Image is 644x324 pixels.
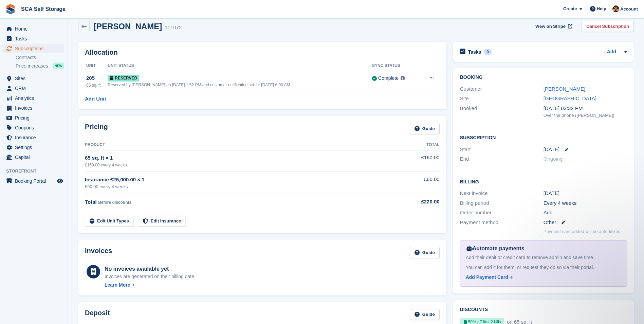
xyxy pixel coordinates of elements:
[385,198,439,206] div: £220.00
[86,74,108,82] div: 205
[108,60,372,71] th: Unit Status
[460,178,627,185] h2: Billing
[385,150,439,172] td: £160.00
[460,105,544,119] div: Booked
[460,134,627,141] h2: Subscription
[85,162,385,168] div: £160.00 every 4 weeks
[372,60,419,71] th: Sync Status
[582,21,634,32] a: Cancel Subscription
[597,5,606,12] span: Help
[620,6,638,13] span: Account
[410,123,440,134] a: Guide
[85,60,108,71] th: Unit
[607,48,616,56] a: Add
[3,143,64,152] a: menu
[3,123,64,132] a: menu
[410,309,440,320] a: Guide
[85,247,112,258] h2: Invoices
[3,152,64,162] a: menu
[86,82,108,88] div: 65 sq. ft
[466,245,621,253] div: Automate payments
[15,24,56,34] span: Home
[98,200,131,205] span: Before discounts
[533,21,574,32] a: View on Stripe
[544,228,621,235] p: Payment card added will be auto-linked
[401,76,405,80] img: icon-info-grey-7440780725fd019a000dd9b08b2336e03edf1995a4989e88bcd33f0948082b44.svg
[18,3,68,15] a: SCA Self Storage
[105,282,130,289] div: Learn More
[468,49,481,55] h2: Tasks
[15,133,56,142] span: Insurance
[15,44,56,53] span: Subscriptions
[3,103,64,113] a: menu
[544,156,563,162] span: Ongoing
[16,54,64,61] a: Contracts
[460,190,544,197] div: Next invoice
[3,93,64,103] a: menu
[15,123,56,132] span: Coupons
[544,209,553,217] a: Add
[460,146,544,154] div: Start
[544,112,627,119] div: Over the phone ([PERSON_NAME])
[410,247,440,258] a: Guide
[15,152,56,162] span: Capital
[535,23,566,30] span: View on Stripe
[460,199,544,207] div: Billing period
[56,177,64,185] a: Preview store
[85,309,110,320] h2: Deposit
[466,274,508,281] div: Add Payment Card
[53,62,64,69] div: NEW
[5,4,16,14] img: stora-icon-8386f47178a22dfd0bd8f6a31ec36ba5ce8667c1dd55bd0f319d3a0aa187defe.svg
[85,49,440,56] h2: Allocation
[3,113,64,123] a: menu
[94,22,162,31] h2: [PERSON_NAME]
[85,154,385,162] div: 65 sq. ft × 1
[85,123,108,134] h2: Pricing
[15,74,56,83] span: Sites
[460,155,544,163] div: End
[484,49,492,55] div: 0
[466,254,621,261] div: Add their debit or credit card to remove admin and save time.
[105,265,196,273] div: No invoices available yet
[544,105,627,112] div: [DATE] 03:32 PM
[6,168,68,175] span: Storefront
[15,143,56,152] span: Settings
[460,307,627,312] h2: Discounts
[105,282,196,289] a: Learn More
[3,34,64,43] a: menu
[85,199,97,205] span: Total
[385,140,439,150] th: Total
[15,176,56,186] span: Booking Portal
[165,24,182,32] div: 111072
[3,24,64,34] a: menu
[3,176,64,186] a: menu
[108,75,139,82] span: Reserved
[16,63,48,69] span: Price increases
[3,84,64,93] a: menu
[3,44,64,53] a: menu
[466,274,619,281] a: Add Payment Card
[544,95,596,101] a: [GEOGRAPHIC_DATA]
[85,216,134,227] a: Edit Unit Types
[460,219,544,227] div: Payment method
[15,93,56,103] span: Analytics
[612,5,619,12] img: Sarah Race
[138,216,186,227] a: Edit Insurance
[85,176,385,184] div: Insurance £25,000.00 × 1
[544,146,559,154] time: 2025-10-02 00:00:00 UTC
[108,82,372,88] div: Reserved by [PERSON_NAME] on [DATE] 1:52 PM and customer notification set for [DATE] 6:00 AM.
[105,273,196,280] div: Invoices are generated on their billing date.
[460,209,544,217] div: Order number
[544,190,627,197] div: [DATE]
[3,74,64,83] a: menu
[544,86,585,92] a: [PERSON_NAME]
[15,84,56,93] span: CRM
[563,5,577,12] span: Create
[85,95,106,103] a: Add Unit
[544,199,627,207] div: Every 4 weeks
[15,103,56,113] span: Invoices
[16,62,64,70] a: Price increases NEW
[385,172,439,194] td: £60.00
[460,95,544,103] div: Site
[15,113,56,123] span: Pricing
